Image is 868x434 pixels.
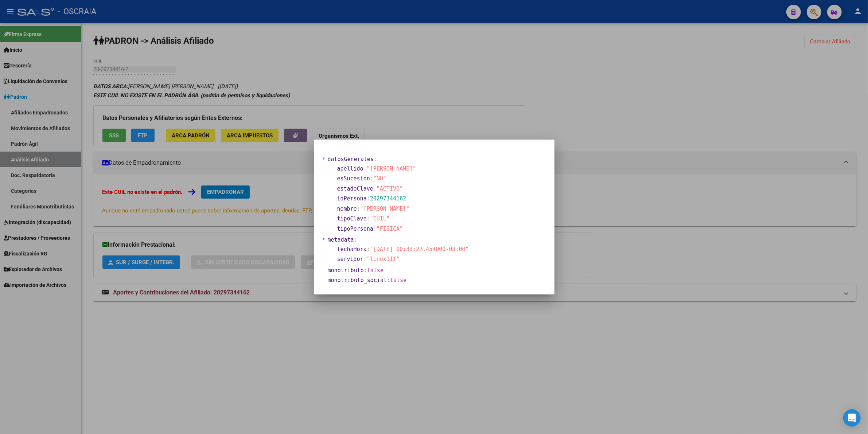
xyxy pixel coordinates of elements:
[377,226,403,232] span: "FISICA"
[370,175,373,182] span: :
[390,277,406,284] span: false
[843,409,861,427] div: Open Intercom Messenger
[328,277,387,284] span: monotributo_social
[337,256,363,262] span: servidor
[357,206,360,212] span: :
[373,175,386,182] span: "NO"
[337,165,363,172] span: apellido
[354,236,357,243] span: :
[387,277,390,284] span: :
[328,236,354,243] span: metadata
[367,267,384,274] span: false
[367,215,370,222] span: :
[370,246,469,253] span: "[DATE] 00:33:22.454000-03:00"
[363,165,367,172] span: :
[367,165,416,172] span: "[PERSON_NAME]"
[337,215,367,222] span: tipoClave
[337,206,357,212] span: nombre
[328,267,364,274] span: monotributo
[370,215,390,222] span: "CUIL"
[337,246,367,253] span: fechaHora
[367,246,370,253] span: :
[337,226,373,232] span: tipoPersona
[373,226,377,232] span: :
[337,195,367,202] span: idPersona
[373,185,377,192] span: :
[370,195,406,202] span: 20297344162
[363,256,367,262] span: :
[374,156,377,163] span: :
[377,185,403,192] span: "ACTIVO"
[364,267,367,274] span: :
[337,185,373,192] span: estadoClave
[367,195,370,202] span: :
[367,256,400,262] span: "linux11f"
[360,206,409,212] span: "[PERSON_NAME]"
[337,175,370,182] span: esSucesion
[328,156,374,163] span: datosGenerales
